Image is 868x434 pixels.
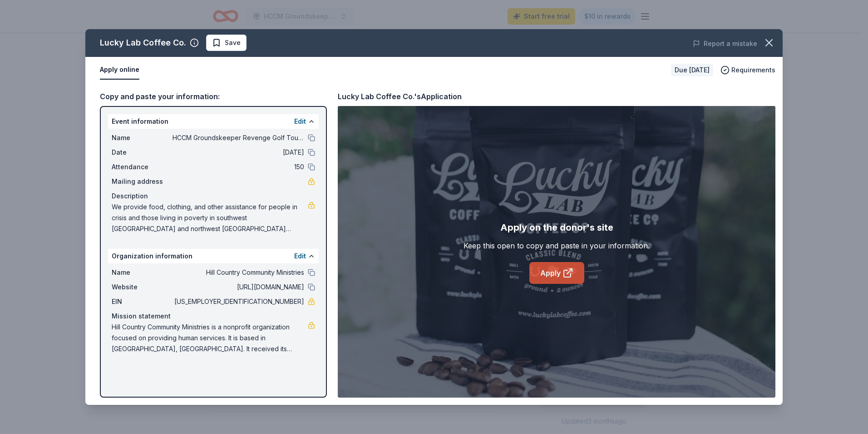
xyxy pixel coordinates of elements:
span: We provide food, clothing, and other assistance for people in crisis and those living in poverty ... [112,202,308,234]
div: Description [112,191,315,202]
span: EIN [112,296,173,307]
div: Mission statement [112,311,315,322]
span: Hill Country Community Ministries is a nonprofit organization focused on providing human services... [112,322,308,354]
div: Due [DATE] [671,64,713,76]
button: Edit [294,116,306,127]
div: Apply on the donor's site [500,220,613,235]
button: Requirements [720,65,775,76]
span: HCCM Groundskeeper Revenge Golf Tournament [173,132,304,143]
span: Save [225,37,241,48]
span: Mailing address [112,176,173,187]
span: [US_EMPLOYER_IDENTIFICATION_NUMBER] [173,296,304,307]
div: Organization information [108,249,319,263]
span: Hill Country Community Ministries [173,267,304,278]
div: Keep this open to copy and paste in your information. [464,240,650,251]
button: Report a mistake [693,38,757,49]
span: Name [112,267,173,278]
span: Requirements [731,65,775,76]
a: Apply [529,262,584,284]
span: Name [112,132,173,143]
span: Website [112,282,173,293]
button: Save [206,35,247,51]
button: Apply online [100,61,139,80]
div: Lucky Lab Coffee Co. [100,35,186,50]
span: [DATE] [173,147,304,158]
button: Edit [294,251,306,262]
span: [URL][DOMAIN_NAME] [173,282,304,293]
span: Attendance [112,161,173,172]
div: Lucky Lab Coffee Co.'s Application [338,91,462,102]
div: Copy and paste your information: [100,91,327,102]
span: 150 [173,161,304,172]
span: Date [112,147,173,158]
div: Event information [108,114,319,129]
